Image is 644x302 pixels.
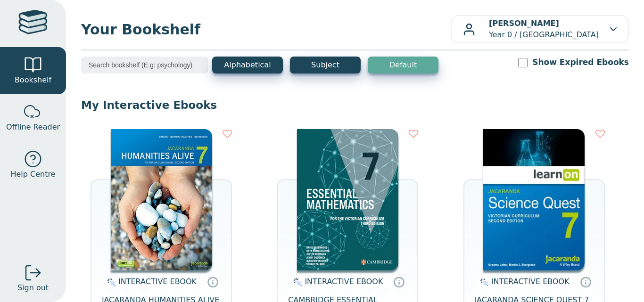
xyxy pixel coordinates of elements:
[118,277,197,286] span: INTERACTIVE EBOOK
[81,19,451,40] span: Your Bookshelf
[212,57,283,73] button: Alphabetical
[207,276,218,287] a: Interactive eBooks are accessed online via the publisher’s portal. They contain interactive resou...
[290,57,361,73] button: Subject
[81,57,208,73] input: Search bookshelf (E.g: psychology)
[15,74,51,86] span: Bookshelf
[489,18,599,41] p: Year 0 / [GEOGRAPHIC_DATA]
[305,277,383,286] span: INTERACTIVE EBOOK
[6,122,60,133] span: Offline Reader
[489,19,559,28] b: [PERSON_NAME]
[483,129,585,270] img: 329c5ec2-5188-ea11-a992-0272d098c78b.jpg
[104,277,116,288] img: interactive.svg
[451,15,629,43] button: [PERSON_NAME]Year 0 / [GEOGRAPHIC_DATA]
[580,276,591,287] a: Interactive eBooks are accessed online via the publisher’s portal. They contain interactive resou...
[393,276,405,287] a: Interactive eBooks are accessed online via the publisher’s portal. They contain interactive resou...
[17,282,49,294] span: Sign out
[491,277,570,286] span: INTERACTIVE EBOOK
[81,98,629,112] p: My Interactive Ebooks
[290,277,302,288] img: interactive.svg
[477,277,489,288] img: interactive.svg
[368,57,438,73] button: Default
[297,129,398,270] img: a4cdec38-c0cf-47c5-bca4-515c5eb7b3e9.png
[111,129,212,270] img: 429ddfad-7b91-e911-a97e-0272d098c78b.jpg
[10,169,55,180] span: Help Centre
[532,57,629,68] label: Show Expired Ebooks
